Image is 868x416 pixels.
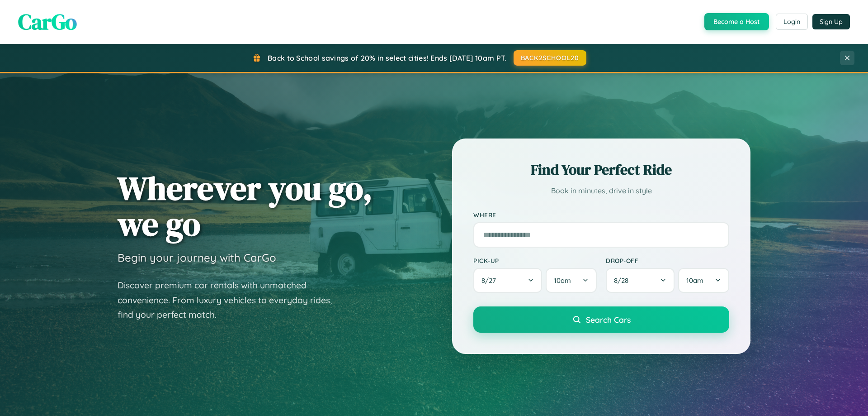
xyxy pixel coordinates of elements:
span: 8 / 27 [481,276,500,285]
span: Search Cars [586,315,631,325]
p: Discover premium car rentals with unmatched convenience. From luxury vehicles to everyday rides, ... [118,278,344,322]
button: Become a Host [704,13,769,30]
button: 8/27 [473,268,542,293]
h2: Find Your Perfect Ride [473,160,729,180]
button: 10am [678,268,729,293]
button: 10am [546,268,597,293]
span: Back to School savings of 20% in select cities! Ends [DATE] 10am PT. [268,53,506,62]
button: Login [776,14,808,30]
label: Where [473,211,729,219]
span: 10am [686,276,703,285]
h3: Begin your journey with CarGo [118,251,276,264]
label: Drop-off [606,257,729,264]
button: Search Cars [473,306,729,333]
button: BACK2SCHOOL20 [514,50,586,66]
span: CarGo [18,7,77,37]
span: 10am [554,276,571,285]
button: 8/28 [606,268,675,293]
h1: Wherever you go, we go [118,170,373,242]
span: 8 / 28 [614,276,633,285]
p: Book in minutes, drive in style [473,184,729,197]
button: Sign Up [812,14,850,29]
label: Pick-up [473,257,597,264]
